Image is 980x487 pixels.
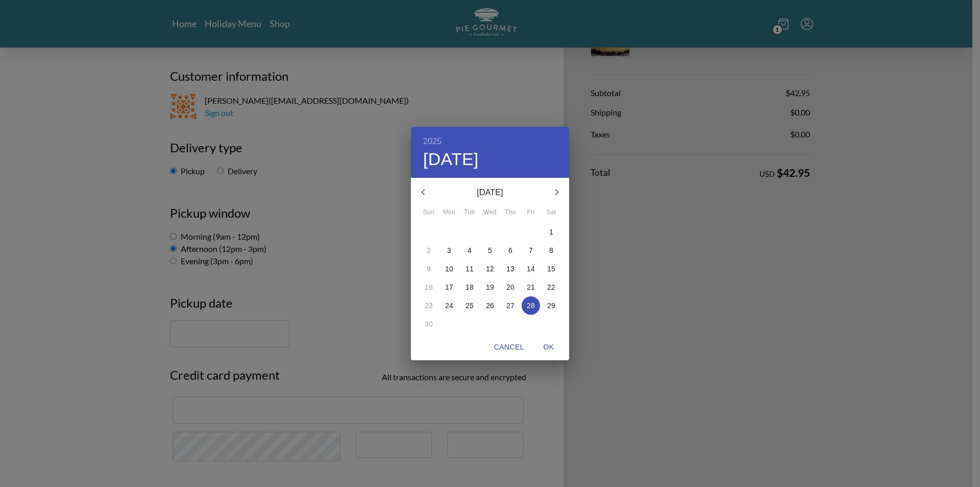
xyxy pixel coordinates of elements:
p: 12 [486,264,494,274]
button: 27 [501,296,520,315]
button: 17 [440,278,458,296]
span: OK [536,341,561,354]
button: 20 [501,278,520,296]
span: Sun [420,207,438,218]
button: 28 [522,296,540,315]
button: 1 [542,223,560,241]
p: 6 [508,245,512,256]
p: 24 [445,300,453,311]
p: 4 [468,245,472,256]
button: Cancel [490,338,528,357]
p: 5 [488,245,492,256]
span: Mon [440,207,458,218]
p: 21 [527,282,535,292]
button: 25 [460,296,479,315]
p: 25 [465,300,474,311]
p: 3 [447,245,451,256]
button: 22 [542,278,560,296]
p: 17 [445,282,453,292]
p: 27 [506,300,514,311]
button: 29 [542,296,560,315]
p: 14 [527,264,535,274]
button: 3 [440,241,458,260]
p: 18 [465,282,474,292]
p: 11 [465,264,474,274]
p: 15 [547,264,555,274]
p: 29 [547,300,555,311]
button: 6 [501,241,520,260]
p: 22 [547,282,555,292]
button: 12 [481,260,499,278]
span: Sat [542,207,560,218]
button: OK [532,338,565,357]
p: 8 [549,245,553,256]
p: 7 [529,245,533,256]
p: 13 [506,264,514,274]
span: Cancel [494,341,524,354]
p: [DATE] [435,187,545,199]
p: 19 [486,282,494,292]
button: 4 [460,241,479,260]
button: 15 [542,260,560,278]
p: 20 [506,282,514,292]
button: 26 [481,296,499,315]
button: 7 [522,241,540,260]
button: 5 [481,241,499,260]
span: Wed [481,207,499,218]
button: 21 [522,278,540,296]
button: 19 [481,278,499,296]
button: 11 [460,260,479,278]
button: 8 [542,241,560,260]
button: 14 [522,260,540,278]
button: 2025 [423,134,442,149]
button: 18 [460,278,479,296]
p: 28 [527,300,535,311]
button: 24 [440,296,458,315]
button: 10 [440,260,458,278]
span: Thu [501,207,520,218]
button: [DATE] [423,149,479,170]
p: 1 [549,227,553,237]
p: 26 [486,300,494,311]
p: 10 [445,264,453,274]
button: 13 [501,260,520,278]
span: Tue [460,207,479,218]
span: Fri [522,207,540,218]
